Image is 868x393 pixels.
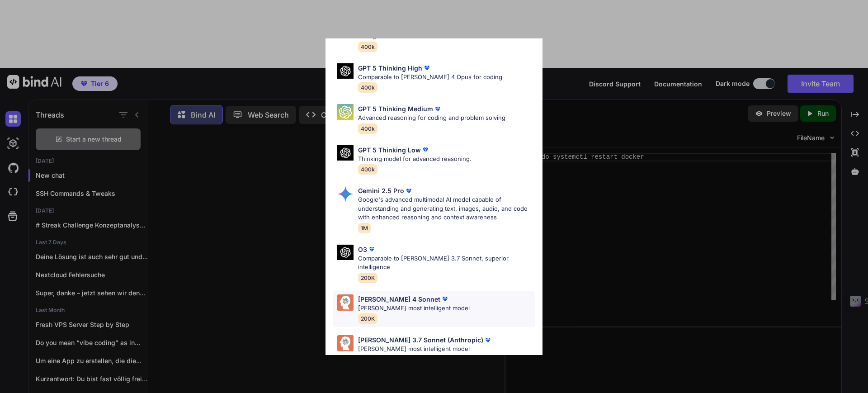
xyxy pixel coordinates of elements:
p: Comparable to [PERSON_NAME] 3.7 Sonnet, superior intelligence [358,254,535,272]
span: 400k [358,123,377,134]
img: Pick Models [337,335,354,351]
p: O3 [358,245,367,254]
span: 1M [358,223,371,233]
img: Pick Models [337,294,354,311]
p: [PERSON_NAME] most intelligent model [358,304,470,313]
img: premium [483,336,492,345]
p: [PERSON_NAME] 4 Sonnet [358,294,440,304]
p: GPT 5 Thinking Medium [358,104,433,114]
p: Gemini 2.5 Pro [358,186,404,195]
img: premium [422,63,431,72]
img: premium [404,186,413,195]
span: 400k [358,82,377,93]
p: Comparable to [PERSON_NAME] 4 Opus for coding [358,73,502,82]
img: premium [440,294,449,303]
img: Pick Models [337,63,354,79]
img: premium [421,145,430,154]
span: 200K [358,273,377,283]
img: Pick Models [337,145,354,161]
p: Advanced reasoning for coding and problem solving [358,114,505,123]
img: Pick Models [337,186,354,202]
img: Pick Models [337,104,354,120]
img: premium [433,104,442,114]
span: 200K [358,313,377,324]
p: GPT 5 Thinking Low [358,145,421,155]
img: premium [367,245,376,254]
p: [PERSON_NAME] 3.7 Sonnet (Anthropic) [358,335,483,345]
p: Thinking model for advanced reasoning. [358,155,472,164]
p: [PERSON_NAME] most intelligent model [358,345,492,354]
p: Google's advanced multimodal AI model capable of understanding and generating text, images, audio... [358,195,535,222]
p: GPT 5 Thinking High [358,63,422,73]
img: Pick Models [337,245,354,260]
span: 200K [358,355,377,365]
span: 400k [358,164,377,175]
